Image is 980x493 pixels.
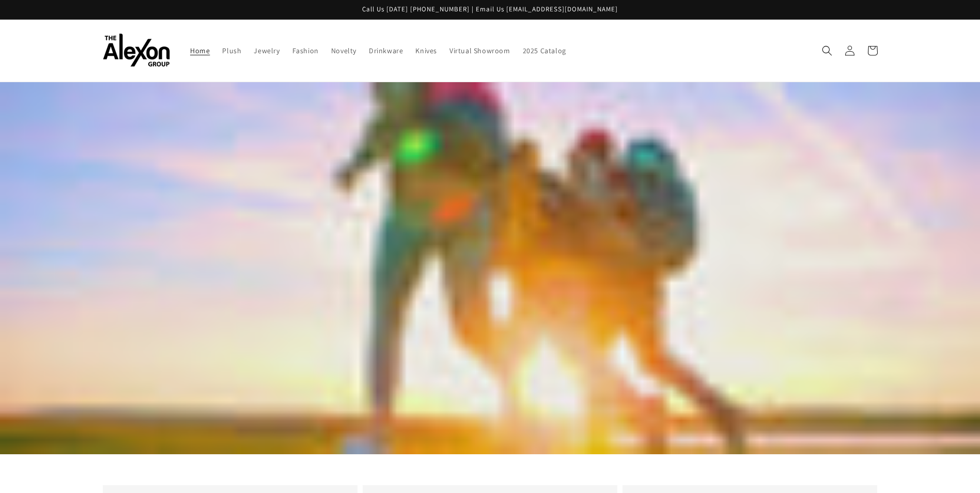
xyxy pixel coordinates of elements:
[247,40,286,61] a: Jewelry
[443,40,517,61] a: Virtual Showroom
[286,40,325,61] a: Fashion
[216,40,247,61] a: Plush
[325,40,363,61] a: Novelty
[292,46,319,55] span: Fashion
[517,40,572,61] a: 2025 Catalog
[363,40,409,61] a: Drinkware
[103,34,170,67] img: The Alexon Group
[523,46,566,55] span: 2025 Catalog
[331,46,356,55] span: Novelty
[190,46,210,55] span: Home
[222,46,241,55] span: Plush
[409,40,443,61] a: Knives
[254,46,279,55] span: Jewelry
[369,46,403,55] span: Drinkware
[415,46,437,55] span: Knives
[184,40,216,61] a: Home
[816,39,838,62] summary: Search
[449,46,510,55] span: Virtual Showroom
